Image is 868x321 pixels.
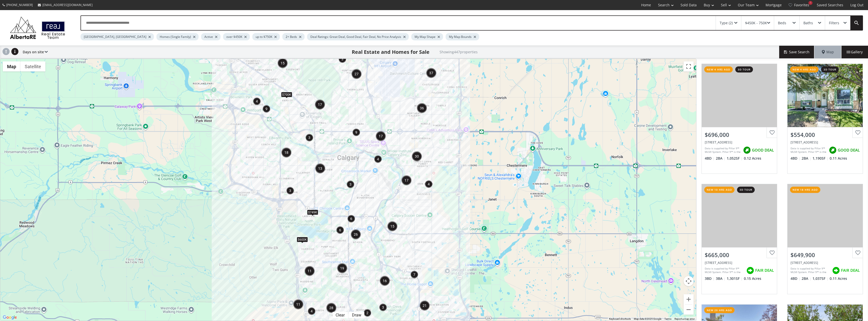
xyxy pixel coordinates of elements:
[802,276,811,281] span: 2 BA
[333,313,348,317] div: Click to clear.
[286,187,294,194] div: 3
[411,33,443,40] div: My Map Shape
[634,317,661,320] span: Map data ©2025 Google
[802,156,811,161] span: 2 BA
[705,131,774,139] div: $696,000
[830,156,847,161] span: 0.11 Acres
[339,55,346,63] div: 3
[7,15,68,40] img: Logo
[306,134,313,141] div: 3
[2,314,18,321] a: Open this area in Google Maps (opens a new window)
[411,271,418,278] div: 7
[326,303,336,313] div: 28
[705,146,741,154] div: Data is supplied by Pillar 9™ MLS® System. Pillar 9™ is the owner of the copyright in its MLS® Sy...
[664,317,671,320] a: Terms
[315,100,325,110] div: 17
[379,304,387,311] div: 3
[791,276,800,281] span: 4 BD
[336,226,344,234] div: 6
[803,21,813,25] div: Baths
[263,105,270,113] div: 9
[684,276,694,286] button: Map camera controls
[347,181,354,188] div: 3
[755,268,774,273] span: FAIR DEAL
[705,267,744,274] div: Data is supplied by Pillar 9™ MLS® System. Pillar 9™ is the owner of the copyright in its MLS® Sy...
[307,209,318,215] div: $749K
[716,156,725,161] span: 2 BA
[674,317,695,320] a: Report a map error
[352,48,429,56] h1: Real Estate and Homes for Sale
[705,251,774,259] div: $665,000
[742,145,752,155] img: rating icon
[778,21,786,25] div: Beds
[696,59,782,179] a: new 4 hrs ago3d tour$696,000[STREET_ADDRESS]Data is supplied by Pillar 9™ MLS® System. Pillar 9™ ...
[315,163,325,174] div: 13
[815,46,841,58] div: Map
[305,266,315,276] div: 11
[838,147,860,153] span: GOOD DEAL
[281,92,292,97] div: $700K
[727,156,743,161] span: 1,052 SF
[684,305,694,315] button: Zoom out
[705,140,774,144] div: 16 Chatham Drive NW, Calgary, AB T2L 0Z5
[293,299,303,309] div: 11
[782,179,868,299] a: new 18 hrs ago$649,900[STREET_ADDRESS]Data is supplied by Pillar 9™ MLS® System. Pillar 9™ is the...
[347,215,355,223] div: 6
[782,59,868,179] a: new 4 hrs ago3d tour$554,000[STREET_ADDRESS]Data is supplied by Pillar 9™ MLS® System. Pillar 9™ ...
[42,3,93,7] span: [EMAIL_ADDRESS][DOMAIN_NAME]
[830,276,847,281] span: 0.11 Acres
[2,314,18,321] img: Google
[20,46,48,58] div: Days on site
[752,147,774,153] span: GOOD DEAL
[791,140,860,144] div: 184 Shawinigan Drive SW, Calgary, AB T2Y 2W3
[684,294,694,304] button: Zoom in
[351,69,362,79] div: 27
[297,237,308,242] div: $600K
[446,33,479,40] div: My Map Bounds
[705,156,715,161] span: 4 BD
[6,3,33,7] span: [PHONE_NUMBER]
[684,61,694,71] button: Toggle fullscreen view
[440,50,478,54] h2: Showing 447 properties
[20,61,45,71] button: Show satellite imagery
[720,21,733,25] div: Type (2)
[808,1,812,5] div: 1
[727,276,743,281] span: 1,301 SF
[745,265,755,276] img: rating icon
[334,313,346,317] div: Clear
[374,155,382,163] div: 4
[744,156,761,161] span: 0.12 Acres
[696,179,782,299] a: new 10 hrs ago3d tour$665,000[STREET_ADDRESS]Data is supplied by Pillar 9™ MLS® System. Pillar 9™...
[281,147,291,158] div: 18
[352,129,360,136] div: 9
[223,33,250,40] div: over $450K
[412,151,422,161] div: 30
[812,276,828,281] span: 1,037 SF
[425,180,432,188] div: 4
[791,261,860,265] div: 6216 4 Street NE, Calgary, AB T2K 1K3
[791,156,800,161] span: 4 BD
[417,103,427,113] div: 36
[376,131,386,141] div: 17
[420,301,430,311] div: 21
[744,276,761,281] span: 0.15 Acres
[35,0,95,10] a: [EMAIL_ADDRESS][DOMAIN_NAME]
[822,50,834,55] span: Map
[252,33,280,40] div: up to $750K
[791,267,830,274] div: Data is supplied by Pillar 9™ MLS® System. Pillar 9™ is the owner of the copyright in its MLS® Sy...
[828,145,838,155] img: rating icon
[308,307,315,315] div: 4
[253,97,261,105] div: 4
[812,156,828,161] span: 1,190 SF
[831,265,841,276] img: rating icon
[3,61,20,71] button: Show street map
[380,276,390,286] div: 16
[841,268,860,273] span: FAIR DEAL
[401,175,412,185] div: 17
[716,276,725,281] span: 3 BA
[829,21,839,25] div: Filters
[387,221,397,231] div: 15
[791,146,826,154] div: Data is supplied by Pillar 9™ MLS® System. Pillar 9™ is the owner of the copyright in its MLS® Sy...
[779,46,815,58] button: Save Search
[307,33,409,40] div: Deal Ratings: Great Deal, Good Deal, Fair Deal, No Price Analysis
